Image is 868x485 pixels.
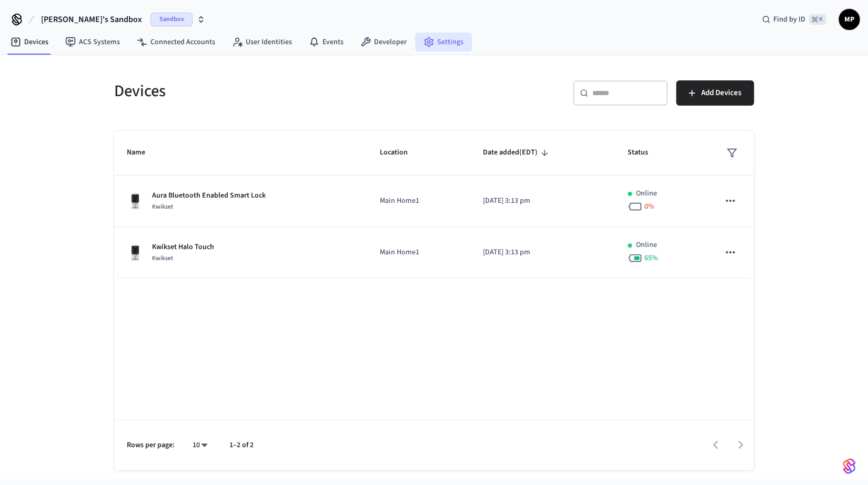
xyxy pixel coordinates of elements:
p: Online [636,240,657,251]
img: Kwikset Halo Touchscreen Wifi Enabled Smart Lock, Polished Chrome, Front [127,193,144,210]
span: 65 % [644,253,658,263]
div: Find by ID⌘ K [753,10,834,29]
button: Add Devices [676,80,754,106]
span: [PERSON_NAME]'s Sandbox [41,13,142,26]
span: Kwikset [152,254,173,263]
button: MP [839,9,860,30]
div: 10 [187,438,213,453]
span: Date added(EDT) [483,145,551,161]
p: [DATE] 3:13 pm [483,195,602,207]
span: MP [840,10,859,29]
span: Add Devices [701,86,741,100]
a: Connected Accounts [128,33,224,51]
span: Location [380,145,421,161]
a: Settings [415,33,472,51]
span: Status [628,145,662,161]
img: SeamLogoGradient.69752ec5.svg [843,458,855,474]
a: User Identities [224,33,300,51]
p: Main Home1 [380,195,458,207]
a: Developer [352,33,415,51]
span: 0 % [644,201,654,212]
a: ACS Systems [57,33,128,51]
span: ⌘ K [809,14,826,25]
span: Find by ID [773,14,805,25]
p: Online [636,188,657,199]
a: Events [300,33,352,51]
img: Kwikset Halo Touchscreen Wifi Enabled Smart Lock, Polished Chrome, Front [127,244,144,261]
h5: Devices [114,80,428,102]
p: Main Home1 [380,247,458,258]
table: sticky table [114,131,754,278]
p: [DATE] 3:13 pm [483,247,602,258]
a: Devices [2,33,57,51]
span: Sandbox [150,13,193,26]
span: Name [127,145,159,161]
p: Rows per page: [127,440,175,451]
p: Aura Bluetooth Enabled Smart Lock [152,190,266,201]
span: Kwikset [152,202,173,211]
p: Kwikset Halo Touch [152,242,214,253]
p: 1–2 of 2 [229,440,254,451]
